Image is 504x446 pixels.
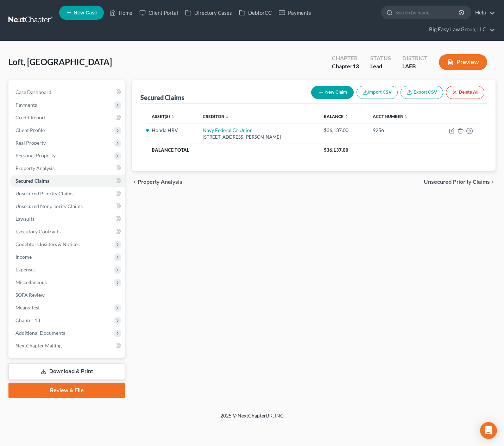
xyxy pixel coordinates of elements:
[15,330,65,336] span: Additional Documents
[10,86,125,99] a: Case Dashboard
[182,6,235,19] a: Directory Cases
[8,383,125,398] a: Review & File
[10,213,125,225] a: Lawsuits
[138,179,182,185] span: Property Analysis
[324,127,361,134] div: $36,137.00
[10,339,125,352] a: NextChapter Mailing
[15,216,34,222] span: Lawsuits
[401,86,443,99] a: Export CSV
[424,179,496,185] button: Unsecured Priority Claims chevron_right
[402,62,428,70] div: LAEB
[146,144,318,156] th: Balance Total
[203,134,313,140] div: [STREET_ADDRESS][PERSON_NAME]
[10,200,125,213] a: Unsecured Nonpriority Claims
[10,175,125,187] a: Secured Claims
[15,140,46,146] span: Real Property
[15,304,40,310] span: Means Test
[10,187,125,200] a: Unsecured Priority Claims
[225,115,229,119] i: unfold_more
[446,86,484,99] button: Delete All
[74,10,97,15] span: New Case
[426,23,495,36] a: Big Easy Law Group, LLC
[395,6,460,19] input: Search by name...
[332,62,359,70] div: Chapter
[8,57,112,67] span: Loft, [GEOGRAPHIC_DATA]
[373,114,408,119] a: Acct Number unfold_more
[15,114,46,120] span: Credit Report
[10,162,125,175] a: Property Analysis
[106,6,136,19] a: Home
[152,127,191,134] li: Honda HRV
[235,6,275,19] a: DebtorCC
[275,6,315,19] a: Payments
[357,86,398,99] button: Import CSV
[15,343,62,348] span: NextChapter Mailing
[15,152,56,158] span: Personal Property
[8,363,125,380] a: Download & Print
[15,178,49,184] span: Secured Claims
[152,114,175,119] a: Asset(s) unfold_more
[15,89,51,95] span: Case Dashboard
[15,317,40,323] span: Chapter 13
[480,422,497,439] div: Open Intercom Messenger
[15,203,83,209] span: Unsecured Nonpriority Claims
[373,127,424,134] div: 9256
[15,279,47,285] span: Miscellaneous
[424,179,490,185] span: Unsecured Priority Claims
[136,6,182,19] a: Client Portal
[51,412,453,425] div: 2025 © NextChapterBK, INC
[439,54,487,70] button: Preview
[353,63,359,69] span: 13
[15,228,61,234] span: Executory Contracts
[402,54,428,62] div: District
[10,111,125,124] a: Credit Report
[171,115,175,119] i: unfold_more
[10,225,125,238] a: Executory Contracts
[203,114,229,119] a: Creditor unfold_more
[140,93,184,102] div: Secured Claims
[15,254,32,260] span: Income
[344,115,348,119] i: unfold_more
[370,54,391,62] div: Status
[15,241,80,247] span: Codebtors Insiders & Notices
[15,190,74,196] span: Unsecured Priority Claims
[404,115,408,119] i: unfold_more
[132,179,182,185] button: chevron_left Property Analysis
[15,165,55,171] span: Property Analysis
[370,62,391,70] div: Lead
[15,102,37,108] span: Payments
[10,289,125,301] a: SOFA Review
[324,114,348,119] a: Balance unfold_more
[132,179,138,185] i: chevron_left
[324,147,348,153] span: $36,137.00
[15,266,36,272] span: Expenses
[311,86,354,99] button: New Claim
[472,6,495,19] a: Help
[203,127,253,133] a: Navy Federal Cr Union
[15,127,45,133] span: Client Profile
[490,179,496,185] i: chevron_right
[15,292,45,298] span: SOFA Review
[332,54,359,62] div: Chapter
